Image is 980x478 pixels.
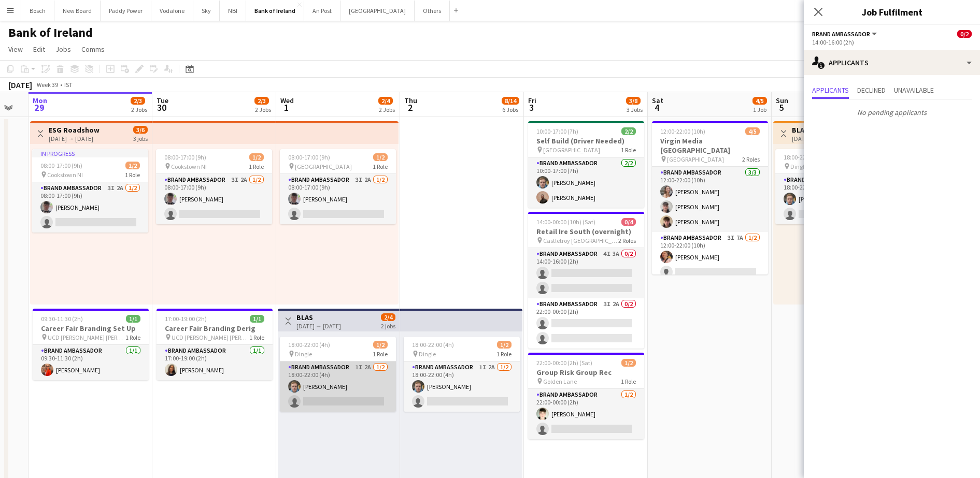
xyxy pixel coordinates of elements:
[40,162,82,169] span: 08:00-17:00 (9h)
[812,30,870,38] span: Brand Ambassador
[32,182,148,233] app-card-role: Brand Ambassador3I2A1/208:00-17:00 (9h)[PERSON_NAME]
[172,334,249,341] span: UCD [PERSON_NAME] [PERSON_NAME]
[157,309,273,380] app-job-card: 17:00-19:00 (2h)1/1Career Fair Branding Derig UCD [PERSON_NAME] [PERSON_NAME]1 RoleBrand Ambassad...
[126,315,140,323] span: 1/1
[255,106,271,113] div: 2 Jobs
[784,153,826,161] span: 18:00-22:00 (4h)
[77,42,109,56] a: Comms
[775,149,891,224] app-job-card: 18:00-22:00 (4h)1/2 Dingle1 RoleBrand Ambassador2I1/218:00-22:00 (4h)[PERSON_NAME]
[156,149,272,224] app-job-card: 08:00-17:00 (9h)1/2 Cookstown NI1 RoleBrand Ambassador3I2A1/208:00-17:00 (9h)[PERSON_NAME]
[8,45,23,54] span: View
[31,102,47,113] span: 29
[29,42,49,56] a: Edit
[812,30,878,38] button: Brand Ambassador
[667,155,724,163] span: [GEOGRAPHIC_DATA]
[21,1,54,21] button: Bosch
[101,1,151,21] button: Paddy Power
[373,341,388,349] span: 1/2
[280,174,396,224] app-card-role: Brand Ambassador3I2A1/208:00-17:00 (9h)[PERSON_NAME]
[4,42,27,56] a: View
[536,218,595,226] span: 14:00-00:00 (10h) (Sat)
[280,96,294,105] span: Wed
[528,368,644,377] h3: Group Risk Group Rec
[621,127,636,135] span: 2/2
[164,153,206,161] span: 08:00-17:00 (9h)
[650,102,663,113] span: 4
[528,96,536,105] span: Fri
[288,341,330,349] span: 18:00-22:00 (4h)
[304,1,340,21] button: An Post
[742,155,760,163] span: 2 Roles
[133,134,148,142] div: 3 jobs
[373,350,388,358] span: 1 Role
[33,324,149,333] h3: Career Fair Branding Set Up
[660,127,705,135] span: 12:00-22:00 (10h)
[157,96,168,105] span: Tue
[415,1,450,21] button: Others
[812,38,972,46] div: 14:00-16:00 (2h)
[543,378,577,385] span: Golden Lane
[652,96,663,105] span: Sat
[249,334,264,341] span: 1 Role
[528,212,644,349] app-job-card: 14:00-00:00 (10h) (Sat)0/4Retail Ire South (overnight) Castletroy [GEOGRAPHIC_DATA]2 RolesBrand A...
[340,1,415,21] button: [GEOGRAPHIC_DATA]
[621,146,636,154] span: 1 Role
[165,315,207,323] span: 17:00-19:00 (2h)
[48,334,125,341] span: UCD [PERSON_NAME] [PERSON_NAME]
[528,389,644,439] app-card-role: Brand Ambassador1/222:00-00:00 (2h)[PERSON_NAME]
[403,102,417,113] span: 2
[246,1,304,21] button: Bank of Ireland
[497,341,512,349] span: 1/2
[627,106,643,113] div: 3 Jobs
[543,237,618,244] span: Castletroy [GEOGRAPHIC_DATA]
[55,45,71,54] span: Jobs
[288,153,330,161] span: 08:00-17:00 (9h)
[64,81,73,89] div: IST
[8,25,93,40] h1: Bank of Ireland
[792,125,836,135] h3: BLAS
[752,97,767,105] span: 4/5
[753,106,766,113] div: 1 Job
[193,1,220,21] button: Sky
[404,337,520,412] app-job-card: 18:00-22:00 (4h)1/2 Dingle1 RoleBrand Ambassador1I2A1/218:00-22:00 (4h)[PERSON_NAME]
[47,171,83,179] span: Cookstown NI
[774,102,788,113] span: 5
[54,1,101,21] button: New Board
[125,171,140,179] span: 1 Role
[528,227,644,236] h3: Retail Ire South (overnight)
[496,350,512,358] span: 1 Role
[621,359,636,367] span: 1/2
[280,149,396,224] div: 08:00-17:00 (9h)1/2 [GEOGRAPHIC_DATA]1 RoleBrand Ambassador3I2A1/208:00-17:00 (9h)[PERSON_NAME]
[528,157,644,208] app-card-role: Brand Ambassador2/210:00-17:00 (7h)[PERSON_NAME][PERSON_NAME]
[280,361,396,412] app-card-role: Brand Ambassador1I2A1/218:00-22:00 (4h)[PERSON_NAME]
[373,163,388,170] span: 1 Role
[528,298,644,349] app-card-role: Brand Ambassador3I2A0/222:00-00:00 (2h)
[33,96,47,105] span: Mon
[543,146,600,154] span: [GEOGRAPHIC_DATA]
[131,97,145,105] span: 2/3
[528,353,644,439] app-job-card: 22:00-00:00 (2h) (Sat)1/2Group Risk Group Rec Golden Lane1 RoleBrand Ambassador1/222:00-00:00 (2h...
[792,135,836,142] div: [DATE] → [DATE]
[621,378,636,385] span: 1 Role
[381,313,395,321] span: 2/4
[536,359,592,367] span: 22:00-00:00 (2h) (Sat)
[652,167,768,232] app-card-role: Brand Ambassador3/312:00-22:00 (10h)[PERSON_NAME][PERSON_NAME][PERSON_NAME]
[373,153,388,161] span: 1/2
[151,1,193,21] button: Vodafone
[776,96,788,105] span: Sun
[652,121,768,274] app-job-card: 12:00-22:00 (10h)4/5Virgin Media [GEOGRAPHIC_DATA] [GEOGRAPHIC_DATA]2 RolesBrand Ambassador3/312:...
[857,86,886,94] span: Declined
[41,315,83,323] span: 09:30-11:30 (2h)
[279,102,294,113] span: 1
[34,81,60,89] span: Week 39
[502,106,519,113] div: 6 Jobs
[250,315,264,323] span: 1/1
[157,324,273,333] h3: Career Fair Branding Derig
[957,30,972,38] span: 0/2
[295,350,312,358] span: Dingle
[8,80,32,90] div: [DATE]
[412,341,454,349] span: 18:00-22:00 (4h)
